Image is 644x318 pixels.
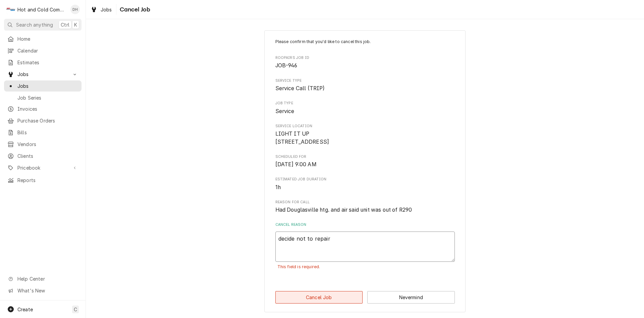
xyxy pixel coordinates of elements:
[16,21,53,28] span: Search anything
[275,184,281,190] span: 1h
[275,62,455,70] span: Roopairs Job ID
[4,162,82,173] a: Go to Pricebook
[17,152,78,160] span: Clients
[275,222,455,227] label: Cancel Reason
[275,101,455,106] span: Job Type
[275,291,363,304] button: Cancel Job
[275,123,455,129] span: Service Location
[4,127,82,138] a: Bills
[4,92,82,103] a: Job Series
[275,101,455,115] div: Job Type
[6,5,15,14] div: Hot and Cold Commercial Kitchens, Inc.'s Avatar
[17,82,78,90] span: Jobs
[4,33,82,44] a: Home
[17,287,77,294] span: What's New
[4,57,82,68] a: Estimates
[17,307,33,312] span: Create
[275,78,455,93] div: Service Type
[4,285,82,296] a: Go to What's New
[4,103,82,114] a: Invoices
[4,273,82,284] a: Go to Help Center
[275,55,455,70] div: Roopairs Job ID
[17,117,78,124] span: Purchase Orders
[17,141,78,148] span: Vendors
[4,139,82,150] a: Vendors
[275,206,455,214] span: Reason For Call
[275,85,325,92] span: Service Call (TRIP)
[17,94,78,101] span: Job Series
[275,78,455,83] span: Service Type
[4,80,82,92] a: Jobs
[17,129,78,136] span: Bills
[118,5,151,14] span: Cancel Job
[275,291,455,304] div: Button Group Row
[17,177,78,184] span: Reports
[17,105,78,112] span: Invoices
[17,275,77,282] span: Help Center
[275,222,455,277] div: Cancel Reason
[17,47,78,54] span: Calendar
[6,5,15,14] div: H
[275,39,455,45] p: Please confirm that you'd like to cancel this job.
[275,177,455,191] div: Estimated Job Duration
[275,183,455,191] span: Estimated Job Duration
[4,69,82,80] a: Go to Jobs
[17,164,68,171] span: Pricebook
[275,154,455,160] span: Scheduled For
[275,177,455,182] span: Estimated Job Duration
[17,35,78,42] span: Home
[70,5,80,14] div: Daryl Harris's Avatar
[275,130,455,146] span: Service Location
[275,161,455,169] span: Scheduled For
[275,161,317,168] span: [DATE] 9:00 AM
[275,154,455,169] div: Scheduled For
[275,200,455,205] span: Reason For Call
[17,6,67,13] div: Hot and Cold Commercial Kitchens, Inc.
[4,19,82,31] button: Search anythingCtrlK
[74,306,77,313] span: C
[4,150,82,162] a: Clients
[70,5,80,14] div: DH
[275,107,455,115] span: Job Type
[4,115,82,126] a: Purchase Orders
[275,262,455,272] div: Field Errors
[74,21,77,28] span: K
[275,291,455,304] div: Button Group
[264,30,466,312] div: Job Cancel
[275,84,455,93] span: Service Type
[275,39,455,277] div: Job Cancel Form
[275,200,455,214] div: Reason For Call
[275,232,455,262] textarea: decide not to repair
[17,71,68,78] span: Jobs
[17,59,78,66] span: Estimates
[275,123,455,146] div: Service Location
[101,6,112,13] span: Jobs
[4,45,82,56] a: Calendar
[275,62,298,69] span: JOB-946
[88,4,115,15] a: Jobs
[367,291,455,304] button: Nevermind
[4,175,82,186] a: Reports
[275,131,329,145] span: LIGHT IT UP [STREET_ADDRESS]
[61,21,69,28] span: Ctrl
[275,207,412,213] span: Had Douglasville htg. and air said unit was out of R290
[275,55,455,61] span: Roopairs Job ID
[275,108,294,114] span: Service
